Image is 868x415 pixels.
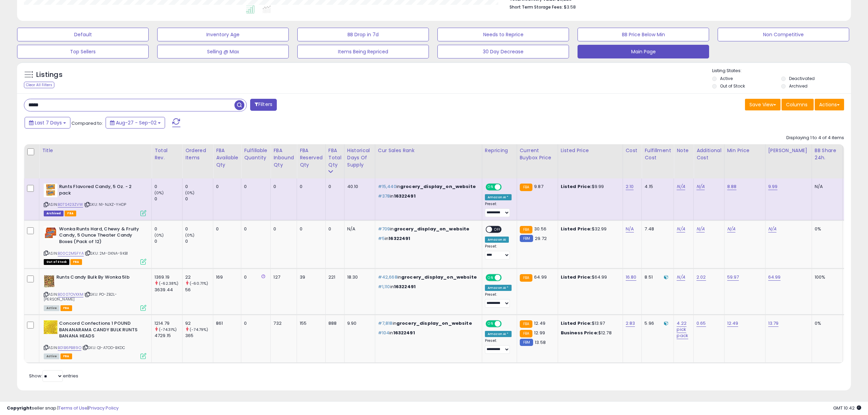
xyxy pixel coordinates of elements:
[378,274,477,280] p: in
[378,183,396,190] span: #15,440
[378,320,477,326] p: in
[154,238,182,244] div: 0
[789,83,808,89] label: Archived
[520,339,533,346] small: FBM
[71,120,103,126] span: Compared to:
[727,183,737,190] a: 8.88
[347,320,370,326] div: 9.90
[154,226,182,232] div: 0
[561,184,618,190] div: $9.99
[154,320,182,326] div: 1214.79
[244,320,265,326] div: 0
[273,226,291,232] div: 0
[300,274,320,280] div: 39
[626,147,639,154] div: Cost
[185,147,210,161] div: Ordered Items
[42,147,149,154] div: Title
[727,274,739,281] a: 59.97
[645,184,668,190] div: 4.15
[535,339,546,346] span: 13.58
[520,226,532,233] small: FBA
[782,99,814,110] button: Columns
[7,405,32,411] strong: Copyright
[768,226,776,232] a: N/A
[58,251,84,256] a: B00C2M5FYA
[250,99,277,111] button: Filters
[520,274,532,282] small: FBA
[347,274,370,280] div: 18.30
[154,333,182,339] div: 4729.15
[29,373,78,379] span: Show: entries
[535,235,547,242] span: 29.72
[60,305,72,311] span: FBA
[833,405,861,411] span: 2025-09-10 10:42 GMT
[815,184,837,190] div: N/A
[185,232,195,238] small: (0%)
[394,226,470,232] span: grocery_display_on_website
[561,274,618,280] div: $64.99
[60,353,72,359] span: FBA
[786,135,844,141] div: Displaying 1 to 4 of 4 items
[400,183,476,190] span: grocery_display_on_website
[106,117,165,129] button: Aug-27 - Sep-02
[394,193,416,199] span: 16322491
[393,330,415,336] span: 16322491
[185,196,213,202] div: 0
[154,147,179,161] div: Total Rev.
[273,147,294,169] div: FBA inbound Qty
[534,320,545,326] span: 12.49
[216,184,236,190] div: 0
[712,68,851,74] p: Listing States:
[216,274,236,280] div: 169
[17,28,149,41] button: Default
[185,226,213,232] div: 0
[190,281,208,286] small: (-60.71%)
[745,99,781,110] button: Save View
[696,320,706,327] a: 0.65
[154,190,164,196] small: (0%)
[696,147,721,161] div: Additional Cost
[578,45,709,58] button: Main Page
[328,184,339,190] div: 0
[520,147,555,161] div: Current Buybox Price
[437,28,569,41] button: Needs to Reprice
[216,147,238,169] div: FBA Available Qty
[300,184,320,190] div: 0
[492,226,503,232] span: OFF
[534,183,543,190] span: 9.87
[44,274,55,288] img: 61qc9Z9wtFL._SL40_.jpg
[561,226,618,232] div: $32.99
[273,274,291,280] div: 127
[185,190,195,196] small: (0%)
[297,28,429,41] button: BB Drop in 7d
[59,320,142,341] b: Concord Confections 1 POUND BANANARAMA CANDY BULK RUNTS BANANA HEADS
[89,405,119,411] a: Privacy Policy
[394,283,416,290] span: 16322491
[378,193,477,199] p: in
[44,274,146,310] div: ASIN:
[378,274,397,280] span: #42,668
[25,117,70,129] button: Last 7 Days
[58,345,81,351] a: B01B6PB89O
[485,244,512,259] div: Preset:
[378,226,477,232] p: in
[378,330,390,336] span: #104
[378,283,390,290] span: #1,110
[485,331,512,337] div: Amazon AI *
[626,183,634,190] a: 2.10
[696,274,706,281] a: 2.02
[44,211,64,216] span: Listings that have been deleted from Seller Central
[789,76,815,81] label: Deactivated
[389,235,410,242] span: 16322491
[561,320,618,326] div: $13.97
[347,147,372,169] div: Historical Days Of Supply
[244,147,268,161] div: Fulfillable Quantity
[485,147,514,154] div: Repricing
[157,28,289,41] button: Inventory Age
[378,236,477,242] p: in
[485,237,509,243] div: Amazon AI
[300,320,320,326] div: 155
[154,274,182,280] div: 1369.19
[378,235,385,242] span: #5
[485,202,512,217] div: Preset:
